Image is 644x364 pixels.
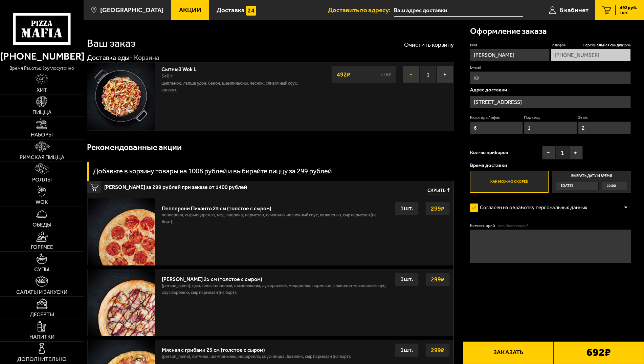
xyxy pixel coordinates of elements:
[93,168,332,175] h3: Добавьте в корзину товары на 1008 рублей и выбирайте пиццу за 299 рублей
[620,5,637,10] span: 492 руб.
[607,182,616,190] span: 22:00
[162,343,351,353] div: Мясная с грибами 25 см (толстое с сыром)
[542,146,556,159] button: −
[379,72,392,77] s: 579 ₽
[162,202,388,212] div: Пепперони Пиканто 25 см (толстое с сыром)
[29,334,54,340] span: Напитки
[470,171,549,192] label: Как можно скорее
[104,181,324,190] span: [PERSON_NAME] за 299 рублей при заказе от 1400 рублей
[620,11,637,15] span: 1 шт.
[162,282,388,299] p: [PERSON_NAME], цыпленок копченый, шампиньоны, лук красный, моцарелла, пармезан, сливочно-чесночны...
[403,66,420,83] button: −
[30,312,54,317] span: Десерты
[470,87,631,92] p: Адрес доставки
[551,42,631,48] label: Телефон
[429,273,446,286] strong: 299 ₽
[427,188,446,194] span: Скрыть
[217,7,245,13] span: Доставка
[37,87,47,93] span: Хит
[429,344,446,357] strong: 299 ₽
[583,42,631,48] span: Персональная скидка 15 %
[20,155,64,160] span: Римская пицца
[87,269,453,336] a: [PERSON_NAME] 25 см (толстое с сыром)[PERSON_NAME], цыпленок копченый, шампиньоны, лук красный, м...
[429,202,446,215] strong: 299 ₽
[470,27,547,36] h3: Оформление заказа
[17,357,67,362] span: Дополнительно
[34,267,49,272] span: Супы
[32,110,51,115] span: Пицца
[463,341,554,364] button: Заказать
[470,115,523,121] label: Квартира / офис
[420,66,437,83] span: 1
[87,38,135,49] h1: Ваш заказ
[437,66,453,83] button: +
[578,115,631,121] label: Этаж
[31,132,53,137] span: Наборы
[404,42,454,48] button: Очистить корзину
[162,353,351,363] p: [PERSON_NAME], ветчина, шампиньоны, моцарелла, соус-пицца, базилик, сыр пармезан (на борт).
[524,115,577,121] label: Подъезд
[586,347,611,358] b: 692 ₽
[87,143,182,152] h3: Рекомендованные акции
[551,49,631,61] input: +7 (
[470,71,631,84] input: @
[498,223,528,229] span: (необязательно)
[470,150,508,155] span: Кол-во приборов
[36,199,48,205] span: WOK
[31,244,53,250] span: Горячее
[161,64,203,72] a: Сытный Wok L
[134,53,159,62] div: Корзина
[161,73,173,79] span: 340 г
[395,343,419,357] div: 1 шт.
[246,6,256,16] img: 15daf4d41897b9f0e9f617042186c801.svg
[87,53,133,62] a: Доставка еды-
[556,146,569,159] span: 1
[470,65,631,70] label: E-mail
[561,182,573,190] span: [DATE]
[395,273,419,286] div: 1 шт.
[559,7,589,13] span: В кабинет
[100,7,163,13] span: [GEOGRAPHIC_DATA]
[395,202,419,215] div: 1 шт.
[162,273,388,282] div: [PERSON_NAME] 25 см (толстое с сыром)
[470,163,631,168] p: Время доставки
[328,7,394,13] span: Доставить по адресу:
[427,188,450,194] button: Скрыть
[552,171,631,192] label: Выбрать дату и время
[335,68,352,81] strong: 492 ₽
[569,146,583,159] button: +
[16,290,67,295] span: Салаты и закуски
[32,222,51,228] span: Обеды
[179,7,201,13] span: Акции
[394,4,523,17] input: Ваш адрес доставки
[162,212,388,229] p: пепперони, сыр Моцарелла, мед, паприка, пармезан, сливочно-чесночный соус, халапеньо, сыр пармеза...
[394,4,523,17] span: Клочков переулок, 8
[470,201,595,215] label: Согласен на обработку персональных данных
[32,177,52,183] span: Роллы
[87,198,453,265] a: Пепперони Пиканто 25 см (толстое с сыром)пепперони, сыр Моцарелла, мед, паприка, пармезан, сливоч...
[470,49,550,61] input: Имя
[161,80,311,93] p: цыпленок, лапша удон, бекон, шампиньоны, чеснок, сливочный соус, кунжут.
[470,42,550,48] label: Имя
[470,223,631,229] label: Комментарий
